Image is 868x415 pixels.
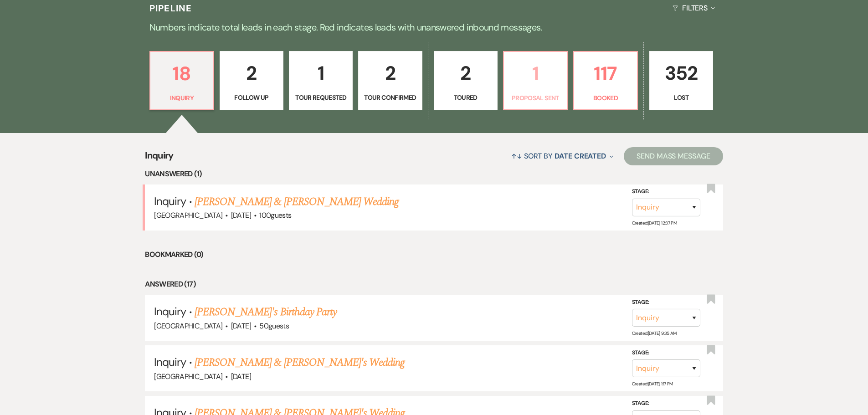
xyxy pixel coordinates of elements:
button: Sort By Date Created [508,144,617,168]
span: 100 guests [259,210,291,220]
label: Stage: [632,297,700,307]
span: [DATE] [231,372,251,381]
span: Created: [DATE] 1:17 PM [632,381,673,387]
label: Stage: [632,187,700,197]
span: Inquiry [154,355,186,369]
a: 1Tour Requested [289,51,353,110]
label: Stage: [632,348,700,358]
span: Inquiry [154,304,186,318]
a: 1Proposal Sent [503,51,568,110]
p: 2 [440,58,492,88]
a: [PERSON_NAME] & [PERSON_NAME]'s Wedding [195,354,405,371]
span: [DATE] [231,321,251,331]
p: Toured [440,92,492,102]
p: Proposal Sent [509,93,561,103]
h3: Pipeline [149,2,192,15]
span: [GEOGRAPHIC_DATA] [154,321,222,331]
span: Date Created [555,151,606,161]
p: Numbers indicate total leads in each stage. Red indicates leads with unanswered inbound messages. [106,20,762,35]
label: Stage: [632,399,700,409]
a: 2Follow Up [220,51,283,110]
button: Send Mass Message [624,147,723,165]
a: 117Booked [573,51,638,110]
a: 2Tour Confirmed [358,51,422,110]
a: [PERSON_NAME] & [PERSON_NAME] Wedding [195,194,399,210]
span: [GEOGRAPHIC_DATA] [154,372,222,381]
p: Lost [655,92,707,102]
span: Created: [DATE] 12:37 PM [632,220,677,226]
p: Tour Confirmed [364,92,416,102]
span: Inquiry [154,194,186,208]
span: ↑↓ [511,151,522,161]
p: 18 [156,58,208,89]
p: 2 [226,58,277,88]
span: [DATE] [231,210,251,220]
span: Inquiry [145,149,174,168]
li: Bookmarked (0) [145,249,723,261]
p: Booked [580,93,632,103]
p: Tour Requested [295,92,347,102]
a: [PERSON_NAME]'s Birthday Party [195,304,337,320]
p: 117 [580,58,632,89]
span: [GEOGRAPHIC_DATA] [154,210,222,220]
li: Unanswered (1) [145,168,723,180]
p: 1 [509,58,561,89]
p: Follow Up [226,92,277,102]
a: 18Inquiry [149,51,214,110]
span: 50 guests [259,321,289,331]
a: 2Toured [434,51,498,110]
p: 1 [295,58,347,88]
p: Inquiry [156,93,208,103]
p: 352 [655,58,707,88]
p: 2 [364,58,416,88]
li: Answered (17) [145,278,723,290]
span: Created: [DATE] 9:35 AM [632,330,677,336]
a: 352Lost [649,51,713,110]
